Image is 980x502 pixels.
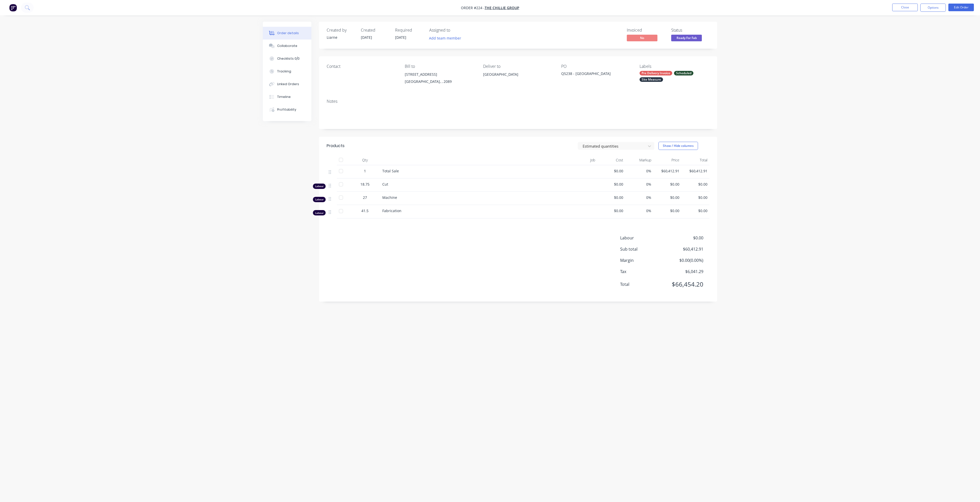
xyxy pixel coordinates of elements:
div: Markup [625,155,653,165]
span: Ready For Fab [671,35,702,41]
span: Order #224 - [461,5,485,10]
span: $0.00 [599,208,623,213]
span: 27 [363,195,367,200]
div: Contact [327,64,397,69]
div: Products [327,143,345,149]
div: Required [395,28,423,33]
div: Job [559,155,597,165]
span: $0.00 [599,195,623,200]
div: Qty [350,155,380,165]
button: Linked Orders [263,78,311,91]
div: [STREET_ADDRESS][GEOGRAPHIC_DATA], , 2089 [405,71,475,87]
span: No [627,35,657,41]
span: [DATE] [361,35,372,40]
span: Tax [620,268,666,275]
div: Labour [313,210,326,215]
span: $0.00 [683,208,707,213]
div: Profitability [277,107,296,112]
span: Total Sale [382,169,399,173]
button: Timeline [263,91,311,103]
div: Cost [597,155,625,165]
span: Machine [382,195,397,200]
div: Notes [327,99,709,104]
span: Fabrication [382,208,401,213]
span: 0% [627,195,651,200]
span: Total [620,281,666,287]
div: Assigned to [429,28,480,33]
div: Linked Orders [277,82,299,86]
button: Add team member [426,35,464,42]
button: Checklists 0/0 [263,52,311,65]
span: 0% [627,182,651,187]
div: Labour [313,197,326,202]
div: Order details [277,31,299,35]
div: Total [681,155,709,165]
button: Add team member [429,35,464,42]
div: [GEOGRAPHIC_DATA] [483,71,553,87]
div: Scheduled [674,71,693,75]
div: Labels [640,64,709,69]
div: Tracking [277,69,291,74]
span: 0% [627,168,651,174]
div: Timeline [277,95,291,99]
button: Order details [263,27,311,40]
div: PO [561,64,631,69]
span: [DATE] [395,35,406,40]
span: $0.00 [655,208,679,213]
button: Edit Order [948,4,974,11]
div: Checklists 0/0 [277,56,300,61]
span: $66,454.20 [666,280,703,289]
span: Labour [620,235,666,241]
img: Factory [9,4,17,11]
div: [GEOGRAPHIC_DATA], , 2089 [405,78,475,85]
span: 41.5 [361,208,369,213]
div: Pre Delivery Invoice [640,71,672,75]
span: Margin [620,257,666,263]
span: $0.00 [666,235,703,241]
button: Profitability [263,103,311,116]
button: Ready For Fab [671,35,702,42]
span: $0.00 [683,195,707,200]
button: Tracking [263,65,311,78]
span: 0% [627,208,651,213]
span: $60,412.91 [666,246,703,252]
div: Bill to [405,64,475,69]
span: $6,041.29 [666,268,703,275]
span: Cut [382,182,388,187]
span: $60,412.91 [683,168,707,174]
span: 1 [364,168,366,174]
div: [GEOGRAPHIC_DATA] [483,71,553,78]
button: Close [892,4,918,11]
span: $0.00 [683,182,707,187]
div: Deliver to [483,64,553,69]
div: Invoiced [627,28,665,33]
a: The Chillie Group [485,5,519,10]
div: Liarne [327,35,355,40]
div: Site Measure [640,77,663,82]
span: $0.00 [599,168,623,174]
button: Collaborate [263,40,311,52]
button: Show / Hide columns [658,142,698,150]
div: Q5238 - [GEOGRAPHIC_DATA] [561,71,625,78]
div: Created [361,28,389,33]
div: Created by [327,28,355,33]
span: $0.00 [599,182,623,187]
button: Options [920,4,946,12]
span: $0.00 [655,182,679,187]
span: $60,412.91 [655,168,679,174]
span: $0.00 [655,195,679,200]
span: $0.00 ( 0.00 %) [666,257,703,263]
div: Labour [313,184,326,189]
span: 18.75 [360,182,370,187]
span: Sub total [620,246,666,252]
div: Status [671,28,709,33]
div: [STREET_ADDRESS] [405,71,475,78]
div: Collaborate [277,44,297,48]
div: Price [653,155,681,165]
